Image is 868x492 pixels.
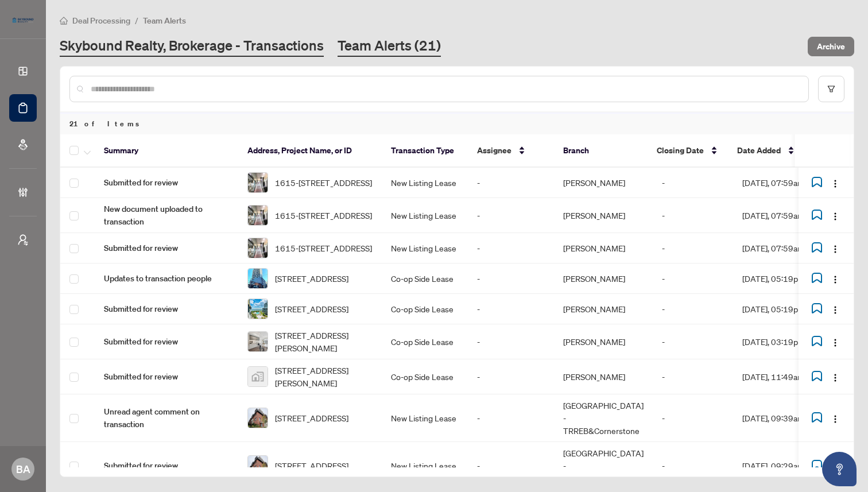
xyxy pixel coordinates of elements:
span: Submitted for review [104,242,229,254]
img: thumbnail-img [248,173,268,192]
td: [PERSON_NAME] [554,324,653,359]
td: - [653,324,733,359]
img: Logo [831,414,840,424]
th: Address, Project Name, or ID [238,134,382,168]
span: Submitted for review [104,459,229,472]
span: filter [827,85,835,93]
span: Submitted for review [104,370,229,383]
span: [STREET_ADDRESS][PERSON_NAME] [275,329,373,354]
td: [PERSON_NAME] [554,198,653,233]
span: user-switch [17,234,29,246]
button: Logo [826,409,844,427]
span: 1615-[STREET_ADDRESS] [275,209,372,222]
td: [GEOGRAPHIC_DATA] - TRREB&Cornerstone [554,394,653,442]
td: Co-op Side Lease [382,324,468,359]
button: Archive [808,37,854,56]
td: New Listing Lease [382,198,468,233]
span: Archive [817,37,845,56]
td: [DATE], 05:19pm [733,264,836,294]
span: [STREET_ADDRESS] [275,412,348,424]
td: - [653,264,733,294]
td: [GEOGRAPHIC_DATA] - TRREB&Cornerstone [554,442,653,490]
td: [DATE], 07:59am [733,198,836,233]
img: thumbnail-img [248,408,268,428]
th: Date Added [728,134,831,168]
a: Team Alerts (21) [338,36,441,57]
img: thumbnail-img [248,206,268,225]
td: [PERSON_NAME] [554,264,653,294]
img: Logo [831,245,840,254]
td: - [468,442,554,490]
td: - [653,442,733,490]
img: thumbnail-img [248,269,268,288]
td: - [653,294,733,324]
span: [STREET_ADDRESS] [275,303,348,315]
img: Logo [831,212,840,221]
td: New Listing Lease [382,168,468,198]
span: 1615-[STREET_ADDRESS] [275,242,372,254]
img: thumbnail-img [248,367,268,386]
span: Submitted for review [104,176,229,189]
img: Logo [831,275,840,284]
li: / [135,14,138,27]
button: Logo [826,367,844,386]
td: - [653,198,733,233]
td: [PERSON_NAME] [554,168,653,198]
span: Assignee [477,144,511,157]
td: Co-op Side Lease [382,264,468,294]
img: Logo [831,373,840,382]
img: thumbnail-img [248,332,268,351]
td: - [468,324,554,359]
td: [DATE], 11:49am [733,359,836,394]
td: [DATE], 09:39am [733,394,836,442]
th: Summary [95,134,238,168]
button: Open asap [822,452,857,486]
span: 1615-[STREET_ADDRESS] [275,176,372,189]
td: - [653,359,733,394]
td: - [468,394,554,442]
td: - [653,168,733,198]
span: Unread agent comment on transaction [104,405,229,431]
td: Co-op Side Lease [382,294,468,324]
td: - [468,359,554,394]
td: [DATE], 07:59am [733,168,836,198]
td: - [468,264,554,294]
img: Logo [831,338,840,347]
button: Logo [826,239,844,257]
td: Co-op Side Lease [382,359,468,394]
button: Logo [826,206,844,224]
td: [DATE], 03:19pm [733,324,836,359]
td: - [468,233,554,264]
span: [STREET_ADDRESS][PERSON_NAME] [275,364,373,389]
span: Date Added [737,144,781,157]
img: thumbnail-img [248,238,268,258]
td: [PERSON_NAME] [554,233,653,264]
th: Assignee [468,134,554,168]
span: Team Alerts [143,16,186,26]
div: 21 of Items [60,113,854,134]
button: filter [818,76,844,102]
td: [DATE], 05:19pm [733,294,836,324]
span: Submitted for review [104,335,229,348]
td: - [653,233,733,264]
th: Closing Date [648,134,728,168]
span: home [60,17,68,25]
button: Logo [826,300,844,318]
td: [DATE], 09:29am [733,442,836,490]
img: thumbnail-img [248,299,268,319]
button: Logo [826,332,844,351]
td: New Listing Lease [382,394,468,442]
img: Logo [831,305,840,315]
span: Submitted for review [104,303,229,315]
td: New Listing Lease [382,233,468,264]
td: [PERSON_NAME] [554,294,653,324]
td: - [468,294,554,324]
td: - [653,394,733,442]
span: [STREET_ADDRESS] [275,272,348,285]
th: Branch [554,134,648,168]
button: Logo [826,173,844,192]
span: Deal Processing [72,16,130,26]
td: - [468,198,554,233]
td: [DATE], 07:59am [733,233,836,264]
span: BA [16,461,30,477]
